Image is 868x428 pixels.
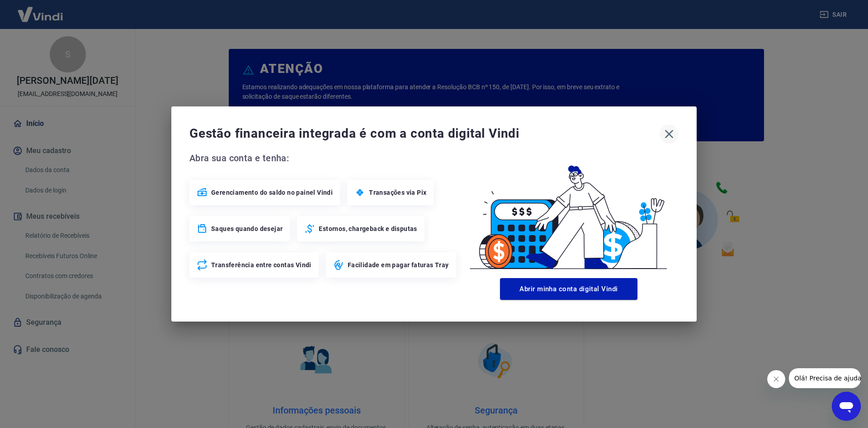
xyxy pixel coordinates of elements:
[832,392,861,421] iframe: Botão para abrir a janela de mensagens
[767,370,785,388] iframe: Fechar mensagem
[319,224,417,233] span: Estornos, chargeback e disputas
[369,188,426,197] span: Transações via Pix
[211,224,283,233] span: Saques quando desejar
[500,278,637,300] button: Abrir minha conta digital Vindi
[211,260,311,269] span: Transferência entre contas Vindi
[189,125,660,143] span: Gestão financeira integrada é com a conta digital Vindi
[189,151,459,165] span: Abra sua conta e tenha:
[348,260,449,269] span: Facilidade em pagar faturas Tray
[789,368,861,388] iframe: Mensagem da empresa
[459,151,679,274] img: Good Billing
[211,188,333,197] span: Gerenciamento do saldo no painel Vindi
[5,6,76,14] span: Olá! Precisa de ajuda?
